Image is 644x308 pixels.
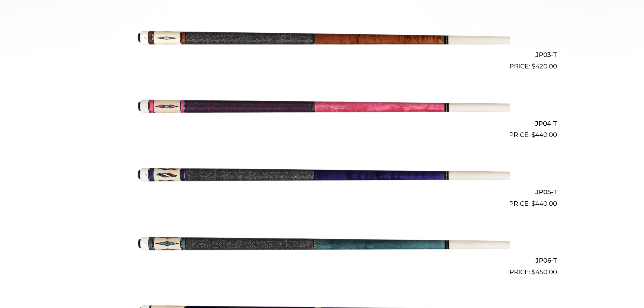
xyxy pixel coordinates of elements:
img: JP06-T [134,212,510,274]
h2: JP03-T [87,48,557,62]
bdi: 440.00 [531,200,557,207]
a: JP03-T $420.00 [87,6,557,71]
span: $ [531,131,535,138]
bdi: 420.00 [532,62,557,70]
h2: JP06-T [87,254,557,267]
a: JP05-T $440.00 [87,143,557,208]
a: JP04-T $440.00 [87,74,557,140]
span: $ [531,200,535,207]
h2: JP05-T [87,185,557,199]
h2: JP04-T [87,116,557,130]
img: JP05-T [134,143,510,205]
img: JP03-T [134,6,510,68]
bdi: 450.00 [532,268,557,276]
span: $ [532,268,535,276]
a: JP06-T $450.00 [87,212,557,277]
img: JP04-T [134,74,510,137]
span: $ [532,62,535,70]
bdi: 440.00 [531,131,557,138]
